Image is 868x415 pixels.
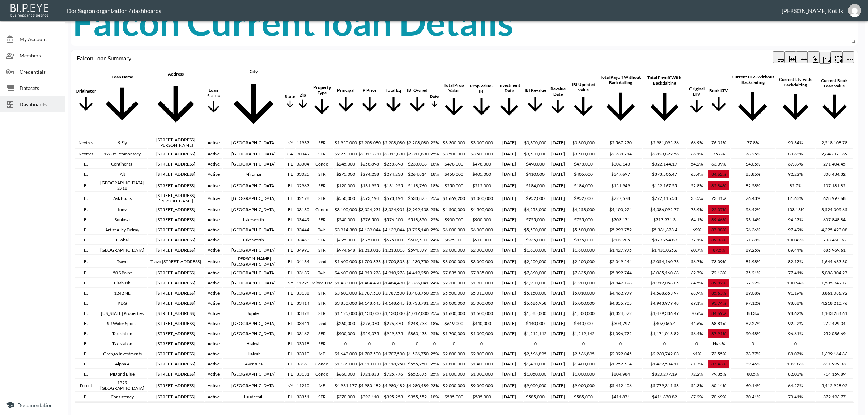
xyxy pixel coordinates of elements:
[687,149,707,159] th: 66.1%
[643,215,686,224] th: $713,971.3
[599,215,642,224] th: $703,171
[831,51,842,63] button: more
[842,51,854,65] span: Chart settings
[548,205,568,214] th: 8/1/25
[731,74,774,129] span: Current LTV- Without backdaiting
[468,159,495,169] th: $478,000
[406,205,429,214] th: $2,992,438
[382,87,405,93] div: Total Eq
[496,82,523,121] span: Investment Date
[285,94,295,110] span: State
[569,192,598,204] th: $952,000
[782,7,843,14] div: [PERSON_NAME] Kotlik
[75,205,97,214] th: EJ
[599,205,642,214] th: $4,100,924
[406,170,429,179] th: $264,814
[223,180,284,192] th: Vero Beach
[468,180,495,192] th: $212,000
[430,215,439,224] th: 25%
[406,159,429,169] th: $233,008
[707,149,730,159] th: 75.6%
[776,170,815,179] th: 92.22%
[468,170,495,179] th: $405,000
[382,215,405,224] th: $576,500
[848,4,861,17] img: 531933d148c321bd54990e2d729438bd
[599,149,642,159] th: $2,738,714
[382,159,405,169] th: $258,898
[707,159,730,169] th: 63.09%
[731,180,775,192] th: 82.58%
[776,180,815,192] th: 82.7%
[296,192,310,204] th: 32176
[569,180,598,192] th: $184,000
[406,87,429,93] div: IBI Owned
[687,86,707,117] span: Original LTV
[310,137,333,149] th: SFR
[148,192,204,204] th: 3080 John Anderson Dr, Ormond Beach, FL 32176
[75,137,97,149] th: Nextres
[643,75,686,129] span: Total Payoff With Backdaiting
[310,159,333,169] th: Condo
[98,74,147,130] span: Loan Name
[75,215,97,224] th: EJ
[148,137,204,149] th: 9 Ely Brook to Hands Creek Rd, NY 11937
[687,86,707,97] div: Original LTV
[334,225,357,235] th: $3,914,380
[468,205,495,214] th: $4,500,000
[548,86,568,118] span: Revalue Date
[569,149,598,159] th: $3,500,000
[731,159,775,169] th: 64.05%
[731,137,775,149] th: 77.8%
[524,87,546,93] div: IBI Revalue
[569,82,597,122] span: IBI Updated Value
[205,205,222,214] th: Active
[430,180,439,192] th: 18%
[285,170,295,179] th: FL
[334,205,357,214] th: $3,100,000
[643,205,686,214] th: $4,386,092.77
[97,192,147,204] th: Ask Boats
[382,149,405,159] th: $2,311,830
[334,149,357,159] th: $2,250,000
[441,82,467,93] div: Total Prop Value
[430,94,439,110] span: Rate
[75,159,97,169] th: EJ
[643,75,686,86] div: Total Payoff With Backdaiting
[524,137,547,149] th: $3,300,000
[358,225,381,235] th: $4,139,044
[496,82,523,93] div: Investment Date
[599,180,642,192] th: $151,949
[223,149,284,159] th: Los Angeles
[816,149,853,159] th: 2,646,070.69
[285,180,295,192] th: FL
[707,215,730,224] th: 89.46%
[731,205,775,214] th: 96.42%
[224,69,284,136] span: City
[77,55,773,61] div: Falcon Loan Summary
[76,88,96,94] div: Originator
[709,140,728,145] span: 76.31%
[223,215,284,224] th: Lake worth
[816,137,853,149] th: 2,518,108.78
[599,170,642,179] th: $347,697
[358,180,381,192] th: $131,955
[495,205,523,214] th: 9/11/2024
[709,161,728,167] span: 63.09%
[643,192,686,204] th: $777,115.53
[296,205,310,214] th: 33130
[296,225,310,235] th: 33444
[776,159,815,169] th: 67.39%
[816,170,853,179] th: 308,434.32
[285,94,295,99] div: State
[285,225,295,235] th: FL
[223,137,284,149] th: East Hampton
[223,225,284,235] th: Delray Beach
[310,170,333,179] th: SFR
[548,180,568,192] th: 8/1/25
[205,192,222,204] th: Active
[335,87,357,116] span: Principal
[296,215,310,224] th: 33449
[406,137,429,149] th: $2,208,080
[310,205,333,214] th: Condo
[687,170,707,179] th: 65.4%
